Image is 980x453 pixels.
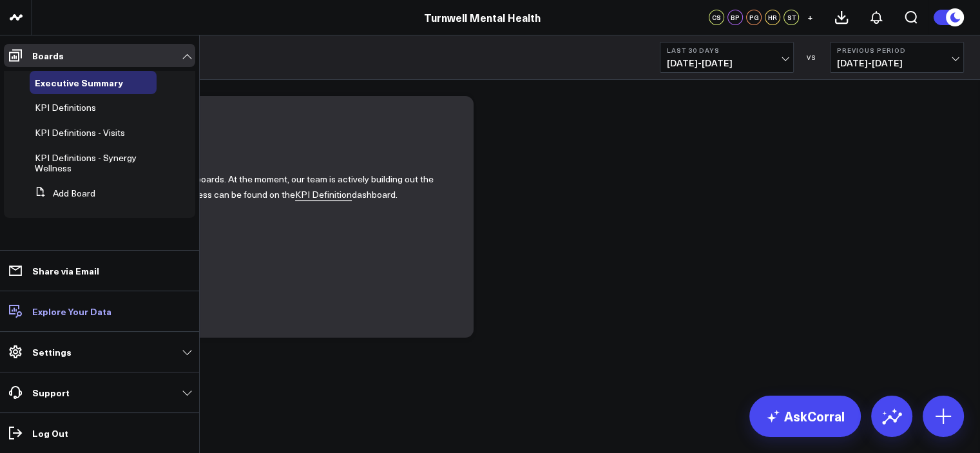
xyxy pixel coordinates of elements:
a: KPI Definitions - Synergy Wellness [35,153,142,173]
span: [DATE] - [DATE] [837,58,957,68]
p: Settings [32,347,72,357]
p: Hi Turnwell team! [58,124,454,155]
p: Share via Email [32,265,99,276]
div: ST [783,10,799,25]
div: BP [727,10,743,25]
b: Last 30 Days [667,46,787,54]
b: Previous Period [837,46,957,54]
a: Log Out [4,421,195,445]
div: VS [800,53,823,61]
span: Executive Summary [35,76,123,89]
span: KPI Definitions - Visits [35,126,125,139]
button: Add Board [30,182,95,205]
div: CS [709,10,724,25]
button: + [802,10,818,25]
span: [DATE] - [DATE] [667,58,787,68]
p: Support [32,387,70,398]
a: AskCorral [749,396,861,437]
p: Explore Your Data [32,306,111,316]
a: Executive Summary [35,77,123,88]
span: + [807,13,813,22]
button: Last 30 Days[DATE]-[DATE] [660,42,794,73]
button: Previous Period[DATE]-[DATE] [830,42,964,73]
a: KPI Definitions - Visits [35,128,125,138]
p: Log Out [32,428,68,438]
a: Turnwell Mental Health [424,10,541,24]
p: Welcome to your CorralData dashboards. At the moment, our team is actively building out the Turnw... [58,171,454,203]
p: Boards [32,50,64,61]
div: HR [765,10,780,25]
div: PG [746,10,762,25]
a: KPI Definitions [35,102,96,113]
span: KPI Definitions - Synergy Wellness [35,151,137,174]
a: KPI Definition [295,188,352,201]
span: KPI Definitions [35,101,96,113]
